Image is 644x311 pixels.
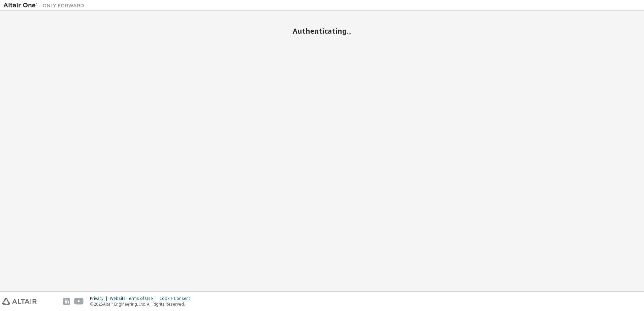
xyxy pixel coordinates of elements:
[2,298,37,305] img: altair_logo.svg
[90,296,110,301] div: Privacy
[159,296,194,301] div: Cookie Consent
[74,298,84,305] img: youtube.svg
[3,2,88,9] img: Altair One
[110,296,159,301] div: Website Terms of Use
[3,27,641,35] h2: Authenticating...
[63,298,70,305] img: linkedin.svg
[90,301,194,307] p: © 2025 Altair Engineering, Inc. All Rights Reserved.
